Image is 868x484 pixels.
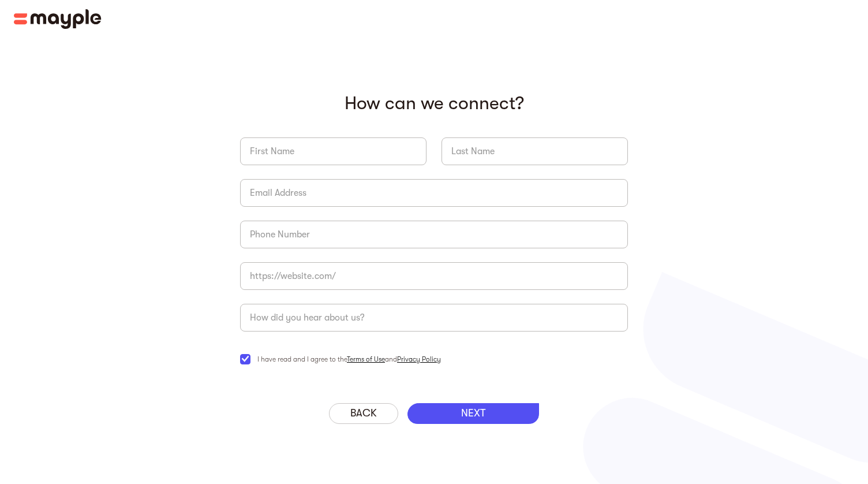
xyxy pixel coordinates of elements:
[257,352,441,366] span: I have read and I agree to the and
[350,407,377,420] p: Back
[240,304,628,332] input: How did you hear about us?
[240,221,628,248] input: Phone Number
[240,137,426,165] input: First Name
[240,262,628,290] input: https://website.com/
[442,137,628,165] input: Last Name
[461,407,485,420] p: NEXT
[240,179,628,207] input: Email Address
[347,355,385,363] a: Terms of Use
[14,9,102,29] img: Mayple logo
[240,92,628,114] p: How can we connect?
[240,92,628,389] form: briefForm
[397,355,441,363] a: Privacy Policy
